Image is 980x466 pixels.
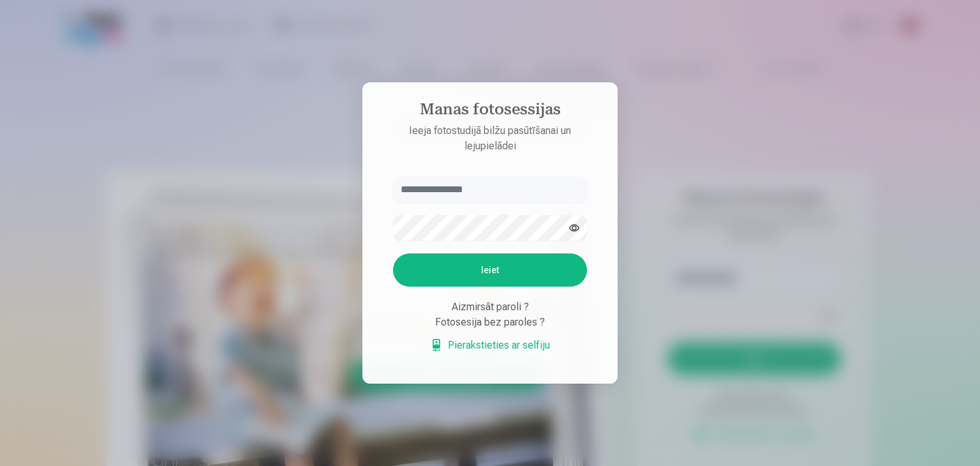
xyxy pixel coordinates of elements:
[393,253,587,287] button: Ieiet
[393,315,587,330] div: Fotosesija bez paroles ?
[430,338,550,353] a: Pierakstieties ar selfiju
[393,299,587,315] div: Aizmirsāt paroli ?
[380,100,600,123] h4: Manas fotosessijas
[380,123,600,154] p: Ieeja fotostudijā bilžu pasūtīšanai un lejupielādei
